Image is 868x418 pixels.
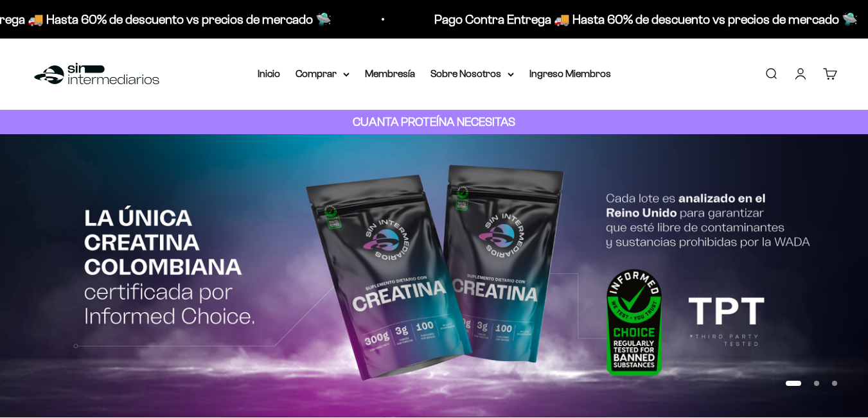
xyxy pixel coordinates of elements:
a: Membresía [365,68,415,79]
a: Inicio [258,68,280,79]
a: Ingreso Miembros [529,68,611,79]
summary: Comprar [296,65,350,82]
p: Pago Contra Entrega 🚚 Hasta 60% de descuento vs precios de mercado 🛸 [432,9,856,30]
strong: CUANTA PROTEÍNA NECESITAS [353,115,515,128]
summary: Sobre Nosotros [430,65,514,82]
